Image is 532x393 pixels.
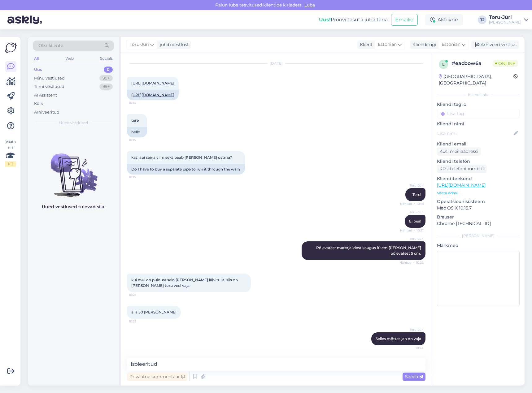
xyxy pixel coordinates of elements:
[489,15,528,25] a: Toru-Jüri[PERSON_NAME]
[437,147,481,156] div: Küsi meiliaadressi
[437,242,520,249] p: Märkmed
[131,118,139,123] span: tere
[493,60,518,67] span: Online
[437,198,520,205] p: Operatsioonisüsteem
[442,41,460,48] span: Estonian
[437,121,520,127] p: Kliendi nimi
[471,41,519,49] div: Arhiveeri vestlus
[131,81,174,85] a: [URL][DOMAIN_NAME]
[131,278,239,288] span: kui mul on puidust sein [PERSON_NAME] läbi tulla, siis on [PERSON_NAME] toru veel vaja
[400,327,424,332] span: Toru-Jüri
[316,245,422,256] span: Põlevatest materjalidest kaugus 10 cm [PERSON_NAME] põlevatest 5 cm.
[412,192,421,197] span: Tere!
[437,130,512,137] input: Lisa nimi
[437,233,520,239] div: [PERSON_NAME]
[104,67,113,73] div: 0
[489,20,521,25] div: [PERSON_NAME]
[42,204,105,210] p: Uued vestlused tulevad siia.
[99,84,113,90] div: 99+
[131,155,232,160] span: kas läbi seina viimiseks peab [PERSON_NAME] ostma?
[437,109,520,118] input: Lisa tag
[34,109,59,115] div: Arhiveeritud
[400,346,424,350] span: 10:24
[34,75,65,81] div: Minu vestlused
[405,374,423,379] span: Saada
[378,41,397,48] span: Estonian
[437,158,520,165] p: Kliendi telefon
[400,183,424,188] span: Toru-Jüri
[425,14,463,25] div: Aktiivne
[400,210,424,214] span: Toru-Jüri
[64,54,75,63] div: Web
[442,62,445,67] span: e
[437,182,486,188] a: [URL][DOMAIN_NAME]
[129,292,152,297] span: 10:23
[59,120,88,126] span: Uued vestlused
[489,15,521,20] div: Toru-Jüri
[399,260,424,265] span: Nähtud ✓ 10:22
[127,61,425,66] div: [DATE]
[34,84,64,90] div: Tiimi vestlused
[409,219,421,223] span: Ei pea!
[34,67,42,73] div: Uus
[437,205,520,211] p: Mac OS X 10.15.7
[34,101,43,107] div: Kõik
[99,54,114,63] div: Socials
[437,214,520,220] p: Brauser
[127,358,425,371] textarea: Isoleeritud
[437,141,520,147] p: Kliendi email
[28,142,119,198] img: No chats
[34,92,57,98] div: AI Assistent
[437,190,520,196] p: Vaata edasi ...
[437,220,520,227] p: Chrome [TECHNICAL_ID]
[357,41,373,48] div: Klient
[437,92,520,97] div: Kliendi info
[33,54,40,63] div: All
[391,14,418,26] button: Emailid
[437,101,520,108] p: Kliendi tag'id
[5,42,17,54] img: Askly Logo
[319,17,331,23] b: Uus!
[127,373,187,381] div: Privaatne kommentaar
[131,310,177,314] span: a la 50 [PERSON_NAME]
[478,15,486,24] div: TJ
[127,127,147,137] div: hello
[5,161,16,167] div: 1 / 3
[303,2,317,8] span: Luba
[38,42,63,49] span: Otsi kliente
[127,164,245,175] div: Do I have to buy a separate pipe to run it through the wall?
[5,139,16,167] div: Vaata siia
[400,236,424,241] span: Toru-Jüri
[129,319,152,324] span: 10:23
[400,228,424,233] span: Nähtud ✓ 10:21
[319,16,389,24] div: Proovi tasuta juba täna:
[131,93,174,97] a: [URL][DOMAIN_NAME]
[129,138,152,142] span: 10:15
[130,41,149,48] span: Toru-Jüri
[437,175,520,182] p: Klienditeekond
[439,73,513,86] div: [GEOGRAPHIC_DATA], [GEOGRAPHIC_DATA]
[376,336,421,341] span: Selles mõttes jah on vaja
[99,75,113,81] div: 99+
[437,165,487,173] div: Küsi telefoninumbrit
[129,175,152,179] span: 10:15
[129,101,152,105] span: 10:14
[157,41,189,48] div: juhib vestlust
[410,41,436,48] div: Klienditugi
[452,60,493,67] div: # eacbow6a
[400,201,424,206] span: Nähtud ✓ 10:18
